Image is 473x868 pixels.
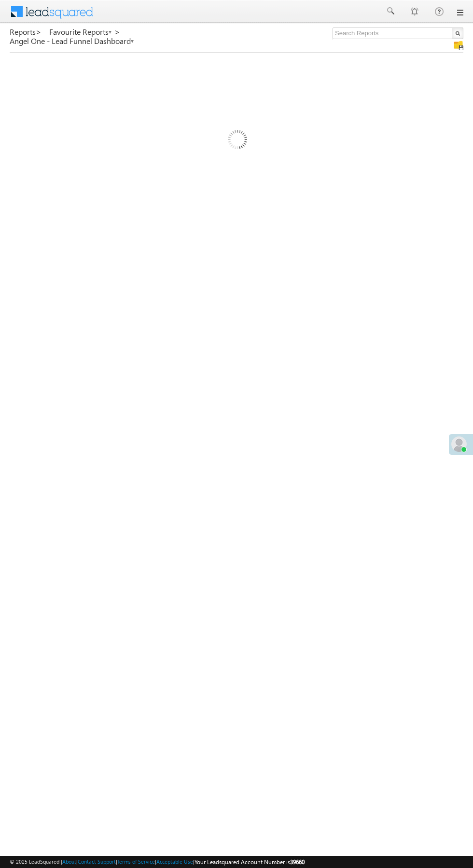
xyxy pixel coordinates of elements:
[49,28,120,36] a: Favourite Reports >
[10,28,42,36] a: Reports>
[62,858,76,865] a: About
[10,857,305,867] span: © 2025 LeadSquared | | | | |
[156,858,193,865] a: Acceptable Use
[117,858,155,865] a: Terms of Service
[454,41,463,50] img: Manage all your saved reports!
[36,26,42,37] span: >
[333,28,463,39] input: Search Reports
[290,858,305,866] span: 39660
[78,858,116,865] a: Contact Support
[187,91,287,191] img: Loading...
[195,858,305,866] span: Your Leadsquared Account Number is
[114,26,120,37] span: >
[10,37,135,45] a: Angel One - Lead Funnel Dashboard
